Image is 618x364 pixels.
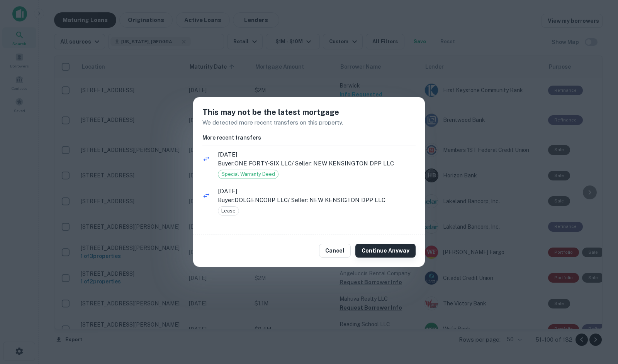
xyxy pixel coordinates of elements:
p: Buyer: DOLGENCORP LLC / Seller: NEW KENSIGTON DPP LLC [218,195,416,205]
button: Cancel [319,244,351,258]
span: [DATE] [218,187,416,196]
button: Continue Anyway [355,244,416,258]
iframe: Chat Widget [579,302,618,339]
h5: This may not be the latest mortgage [202,106,416,118]
span: [DATE] [218,150,416,159]
span: Special Warranty Deed [218,170,278,178]
div: Special Warranty Deed [218,170,278,179]
div: Lease [218,206,239,216]
p: We detected more recent transfers on this property. [202,118,416,127]
h6: More recent transfers [202,133,416,142]
span: Lease [218,207,239,215]
p: Buyer: ONE FORTY-SIX LLC / Seller: NEW KENSINGTON DPP LLC [218,159,416,168]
